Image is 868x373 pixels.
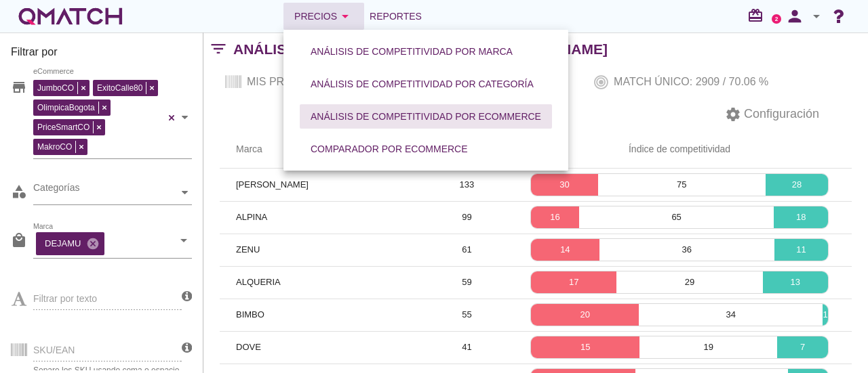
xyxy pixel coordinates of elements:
i: store [11,79,27,95]
span: Configuración [741,105,819,123]
a: 2 [772,14,781,24]
span: ALQUERIA [236,277,281,287]
p: 14 [531,243,599,257]
span: JumboCO [34,82,77,94]
button: Configuración [714,102,830,127]
i: cancel [86,237,100,250]
p: 1 [823,308,828,322]
i: redeem [747,7,769,24]
span: OlimpicaBogota [34,102,98,114]
button: Análisis de competitividad por categoría [300,72,545,96]
span: BIMBO [236,309,264,320]
p: 29 [616,276,762,289]
i: filter_list [203,49,233,49]
div: Precios [294,8,353,24]
p: 18 [774,211,828,224]
p: 15 [531,341,639,354]
p: 7 [777,341,828,354]
span: [PERSON_NAME] [236,179,309,190]
p: 36 [599,243,774,257]
span: ExitoCalle80 [94,82,146,94]
p: 11 [774,243,828,257]
p: 20 [531,308,639,322]
i: person [781,7,808,26]
i: arrow_drop_down [808,8,825,24]
td: 133 [427,169,507,201]
div: Análisis de competitividad por marca [311,45,513,59]
text: 2 [775,16,778,22]
a: Análisis de competitividad por categoría [294,68,550,100]
i: arrow_drop_down [176,232,192,248]
button: Comparador por eCommerce [300,137,479,161]
i: category [11,183,27,200]
i: arrow_drop_down [337,8,353,24]
div: Comparador por eCommerce [311,142,468,156]
h3: Filtrar por [11,44,192,66]
a: Reportes [364,3,427,30]
button: Precios [283,3,364,30]
button: Análisis de competitividad por eCommerce [300,104,552,129]
span: MakroCO [34,141,75,153]
i: local_mall [11,232,27,248]
span: ALPINA [236,212,267,222]
a: white-qmatch-logo [16,3,125,30]
span: ZENU [236,244,260,255]
span: PriceSmartCO [34,121,93,133]
div: Clear all [165,76,178,158]
p: 75 [598,178,766,192]
p: 19 [639,341,777,354]
a: Comparador por eCommerce [294,133,484,165]
div: Análisis de competitividad por eCommerce [311,110,541,124]
button: Análisis de competitividad por marca [300,39,524,64]
td: 99 [427,201,507,234]
h2: Análisis de competitividad por [PERSON_NAME] [233,39,608,60]
i: settings [725,106,741,123]
span: Reportes [370,8,422,24]
td: 55 [427,299,507,331]
p: 16 [531,211,579,224]
td: 61 [427,234,507,266]
td: 59 [427,266,507,299]
td: 41 [427,331,507,364]
span: DOVE [236,342,261,352]
th: Marca: Not sorted. [220,131,427,169]
p: 65 [579,211,774,224]
th: Índice de competitividad: Not sorted. [507,131,852,169]
a: Análisis de competitividad por eCommerce [294,100,557,133]
p: 13 [763,276,828,289]
a: Análisis de competitividad por marca [294,35,529,68]
p: 28 [766,178,828,192]
p: 30 [531,178,598,192]
div: Análisis de competitividad por categoría [311,77,534,91]
p: DEJAMU [45,238,81,250]
p: 34 [639,308,823,322]
p: 17 [531,276,616,289]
